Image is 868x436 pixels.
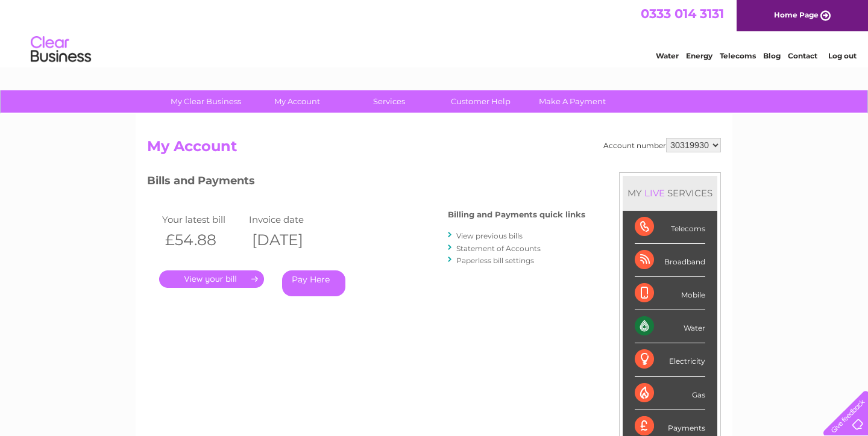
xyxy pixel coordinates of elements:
a: Pay Here [282,270,345,296]
div: Electricity [635,343,705,376]
td: Your latest bill [159,211,246,228]
h4: Billing and Payments quick links [448,210,585,219]
a: My Clear Business [156,90,256,113]
td: Invoice date [246,211,333,228]
a: 0333 014 3131 [641,6,724,21]
div: LIVE [642,187,667,199]
div: Gas [635,377,705,410]
a: View previous bills [456,231,523,240]
a: Statement of Accounts [456,244,541,253]
div: Water [635,310,705,343]
h2: My Account [147,138,721,161]
img: logo.png [30,31,92,68]
a: My Account [248,90,347,113]
a: Customer Help [431,90,530,113]
div: Mobile [635,277,705,310]
div: Telecoms [635,211,705,244]
div: Broadband [635,244,705,277]
a: Water [656,51,679,60]
a: Log out [828,51,857,60]
a: . [159,270,264,288]
div: Account number [603,138,721,152]
th: £54.88 [159,228,246,252]
a: Make A Payment [523,90,622,113]
a: Paperless bill settings [456,256,534,265]
a: Services [339,90,439,113]
th: [DATE] [246,228,333,252]
h3: Bills and Payments [147,172,585,193]
a: Energy [686,51,712,60]
a: Telecoms [720,51,756,60]
a: Blog [763,51,781,60]
div: Clear Business is a trading name of Verastar Limited (registered in [GEOGRAPHIC_DATA] No. 3667643... [150,7,720,58]
a: Contact [788,51,817,60]
div: MY SERVICES [623,176,717,210]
